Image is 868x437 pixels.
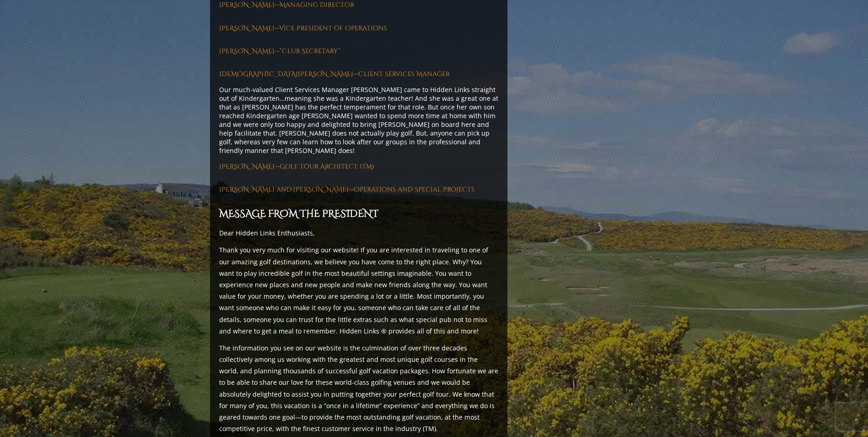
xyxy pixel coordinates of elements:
[219,227,498,239] p: Dear Hidden Links Enthusiasts,
[219,162,374,171] a: [PERSON_NAME]—Golf Tour Architect (TM)
[219,24,387,33] a: [PERSON_NAME]—Vice President of Operations
[219,0,354,9] a: [PERSON_NAME]—Managing Director
[219,85,498,155] div: Our much-valued Client Services Manager [PERSON_NAME] came to Hidden Links straight out of Kinder...
[219,185,474,194] a: [PERSON_NAME] and [PERSON_NAME]—Operations and Special Projects
[219,342,498,435] p: The information you see on our website is the culmination of over three decades collectively amon...
[219,47,340,55] a: [PERSON_NAME]—“Club Secretary”
[219,70,450,78] a: [DEMOGRAPHIC_DATA][PERSON_NAME]—Client Services Manager
[219,207,498,222] h2: MESSAGE FROM THE PRESIDENT
[219,244,498,337] p: Thank you very much for visiting our website! If you are interested in traveling to one of our am...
